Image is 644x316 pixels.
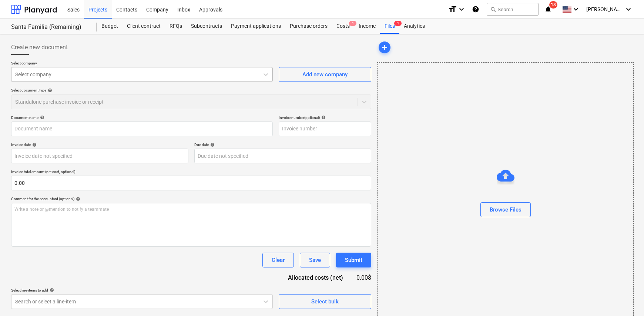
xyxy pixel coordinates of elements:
[332,19,354,34] div: Costs
[11,149,188,163] input: Invoice date not specified
[345,255,362,265] div: Submit
[380,19,399,34] a: Files1
[285,19,332,34] a: Purchase orders
[279,115,371,120] div: Invoice number (optional)
[607,280,644,316] div: Widget de chat
[355,273,371,282] div: 0.00$
[490,205,521,214] div: Browse Files
[209,143,215,147] span: help
[272,255,285,265] div: Clear
[123,19,165,34] a: Client contract
[194,142,372,147] div: Due date
[11,61,273,67] p: Select company
[262,253,294,267] button: Clear
[227,19,285,34] a: Payment applications
[380,43,389,52] span: add
[399,19,429,34] a: Analytics
[279,122,371,136] input: Invoice number
[300,253,330,267] button: Save
[311,297,339,306] div: Select bulk
[165,19,187,34] a: RFQs
[320,115,326,120] span: help
[11,122,273,136] input: Document name
[187,19,227,34] a: Subcontracts
[11,288,273,293] div: Select line-items to add
[194,149,372,163] input: Due date not specified
[11,196,371,201] div: Comment for the accountant (optional)
[11,169,371,176] p: Invoice total amount (net cost, optional)
[607,280,644,316] iframe: Chat Widget
[11,142,188,147] div: Invoice date
[31,143,37,147] span: help
[480,202,531,217] button: Browse Files
[46,88,52,93] span: help
[302,70,348,79] div: Add new company
[11,23,88,31] div: Santa Familia (Remaining)
[11,115,273,120] div: Document name
[349,21,356,26] span: 1
[11,176,371,190] input: Invoice total amount (net cost, optional)
[354,19,380,34] a: Income
[38,115,44,120] span: help
[279,67,371,82] button: Add new company
[275,273,355,282] div: Allocated costs (net)
[97,19,123,34] a: Budget
[48,288,54,292] span: help
[74,197,80,201] span: help
[309,255,321,265] div: Save
[11,43,68,52] span: Create new document
[394,21,402,26] span: 1
[336,253,371,267] button: Submit
[11,88,371,93] div: Select document type
[279,294,371,309] button: Select bulk
[332,19,354,34] a: Costs1
[380,19,399,34] div: Files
